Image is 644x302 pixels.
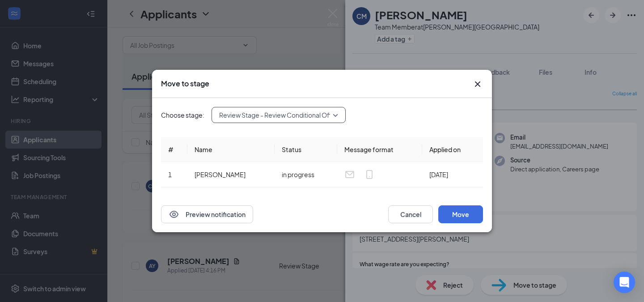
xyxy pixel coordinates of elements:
[275,137,337,162] th: Status
[472,79,483,89] button: Close
[422,137,483,162] th: Applied on
[161,79,209,89] h3: Move to stage
[438,205,483,223] button: Move
[187,162,275,187] td: [PERSON_NAME]
[344,169,355,180] svg: Email
[275,162,337,187] td: in progress
[337,137,422,162] th: Message format
[422,162,483,187] td: [DATE]
[219,108,357,122] span: Review Stage - Review Conditional Offer Letter
[364,169,375,180] svg: MobileSms
[187,137,275,162] th: Name
[472,79,483,89] svg: Cross
[169,209,179,220] svg: Eye
[388,205,433,223] button: Cancel
[161,205,253,223] button: EyePreview notification
[168,170,172,179] span: 1
[161,137,187,162] th: #
[161,110,204,120] span: Choose stage:
[614,272,635,293] div: Open Intercom Messenger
